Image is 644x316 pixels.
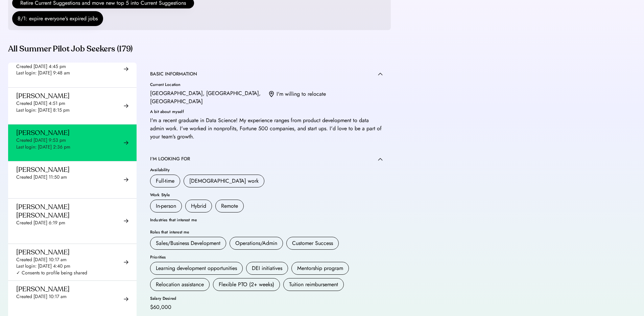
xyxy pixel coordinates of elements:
[16,220,65,226] div: Created [DATE] 6:19 pm
[189,177,259,185] div: [DEMOGRAPHIC_DATA] work
[16,285,70,293] div: [PERSON_NAME]
[221,202,238,210] div: Remote
[16,165,70,174] div: [PERSON_NAME]
[124,219,128,223] img: arrow-right-black.svg
[16,293,67,300] div: Created [DATE] 10:17 am
[150,296,383,300] div: Salary Desired
[124,297,128,301] img: arrow-right-black.svg
[124,177,128,182] img: arrow-right-black.svg
[150,83,264,87] div: Current Location
[156,280,204,289] div: Relocation assistance
[16,100,65,107] div: Created [DATE] 4:51 pm
[8,44,391,54] div: All Summer Pilot Job Seekers (179)
[150,168,383,172] div: Availability
[150,71,197,77] div: BASIC INFORMATION
[150,89,264,106] div: [GEOGRAPHIC_DATA], [GEOGRAPHIC_DATA], [GEOGRAPHIC_DATA]
[150,116,383,141] div: I'm a recent graduate in Data Science! My experience ranges from product development to data admi...
[219,280,274,289] div: Flexible PTO (2+ weeks)
[16,70,70,76] div: Last login: [DATE] 9:48 am
[191,202,206,210] div: Hybrid
[16,144,70,151] div: Last login: [DATE] 2:36 pm
[12,11,103,26] button: 8/1: expire everyone's expired jobs
[150,110,383,114] div: A bit about myself
[16,270,87,276] div: ✓ Consents to profile being shared
[16,263,70,270] div: Last login: [DATE] 4:40 pm
[277,90,326,98] div: I'm willing to relocate
[16,174,67,181] div: Created [DATE] 11:50 am
[16,92,70,100] div: [PERSON_NAME]
[16,256,67,263] div: Created [DATE] 10:17 am
[378,72,383,75] img: caret-up.svg
[124,140,128,145] img: arrow-right-black.svg
[235,239,277,247] div: Operations/Admin
[289,280,338,289] div: Tuition reimbursement
[156,239,220,247] div: Sales/Business Development
[156,177,174,185] div: Full-time
[16,63,66,70] div: Created [DATE] 4:45 pm
[156,202,176,210] div: In-person
[124,260,128,265] img: arrow-right-black.svg
[156,264,237,272] div: Learning development opportunities
[252,264,282,272] div: DEI initiatives
[297,264,343,272] div: Mentorship program
[150,303,171,311] div: $60,000
[16,129,70,137] div: [PERSON_NAME]
[124,104,128,108] img: arrow-right-black.svg
[150,218,383,222] div: Industries that interest me
[269,91,274,98] img: location.svg
[16,248,70,256] div: [PERSON_NAME]
[150,156,190,162] div: I'M LOOKING FOR
[292,239,333,247] div: Customer Success
[124,67,128,71] img: arrow-right-black.svg
[378,158,383,161] img: caret-up.svg
[150,255,383,259] div: Priorities
[150,230,383,234] div: Roles that interest me
[150,193,383,197] div: Work Style
[16,107,70,114] div: Last login: [DATE] 8:15 pm
[16,137,66,144] div: Created [DATE] 9:53 pm
[16,203,123,220] div: [PERSON_NAME] [PERSON_NAME]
